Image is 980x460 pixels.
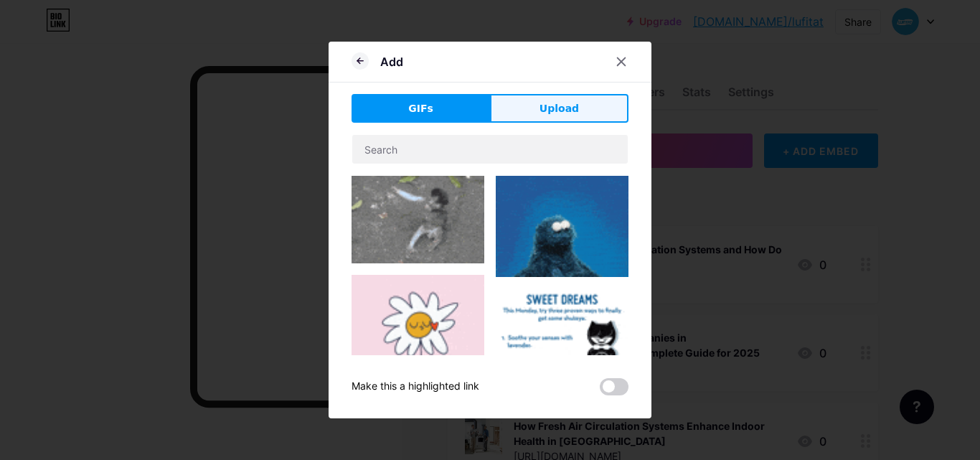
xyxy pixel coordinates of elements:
[540,101,579,116] span: Upload
[352,94,490,123] button: GIFs
[408,101,433,116] span: GIFs
[352,135,628,164] input: Search
[380,53,403,70] div: Add
[496,288,628,421] img: Gihpy
[352,275,484,413] img: Gihpy
[496,176,628,277] img: Gihpy
[352,176,484,263] img: Gihpy
[352,378,479,395] div: Make this a highlighted link
[490,94,628,123] button: Upload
